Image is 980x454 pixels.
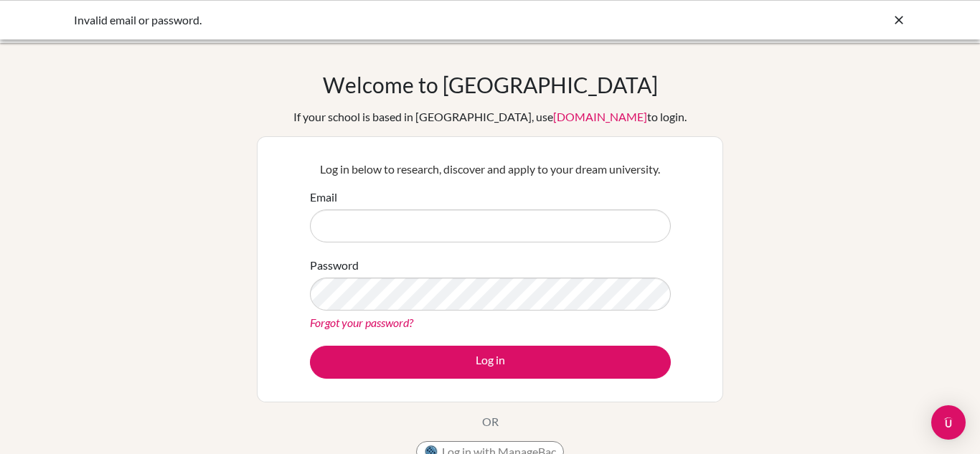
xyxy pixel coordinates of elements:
[310,346,671,379] button: Log in
[482,413,499,430] p: OR
[74,11,691,29] div: Invalid email or password.
[931,405,966,440] div: Open Intercom Messenger
[310,316,413,329] a: Forgot your password?
[323,72,658,98] h1: Welcome to [GEOGRAPHIC_DATA]
[310,161,671,178] p: Log in below to research, discover and apply to your dream university.
[293,108,687,126] div: If your school is based in [GEOGRAPHIC_DATA], use to login.
[553,110,647,123] a: [DOMAIN_NAME]
[310,257,359,274] label: Password
[310,189,337,206] label: Email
